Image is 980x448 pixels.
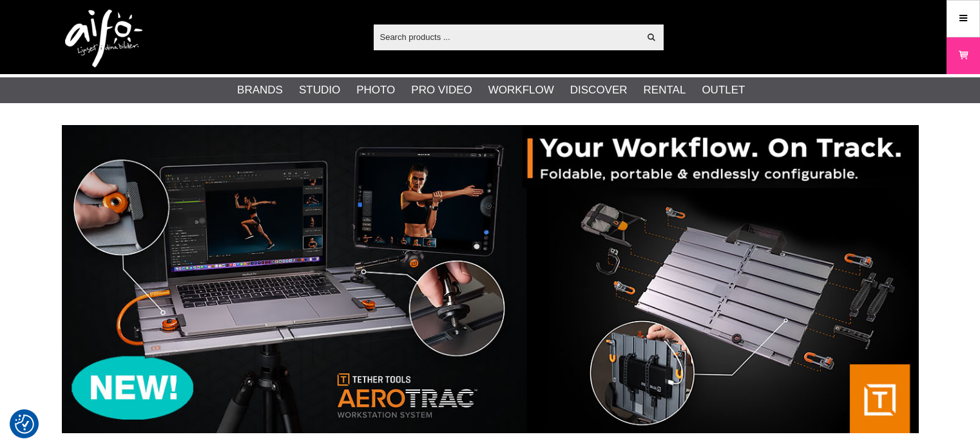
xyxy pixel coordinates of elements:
a: Pro Video [411,82,472,99]
a: Rental [644,82,686,99]
img: Revisit consent button [15,414,34,434]
a: Outlet [702,82,745,99]
a: Studio [299,82,340,99]
img: logo.png [65,10,142,68]
input: Search products ... [374,27,640,46]
a: Brands [237,82,283,99]
a: Discover [570,82,628,99]
img: Ad:007 banner-header-aerotrac-1390x500.jpg [62,125,919,433]
a: Photo [356,82,395,99]
button: Consent Preferences [15,413,34,436]
a: Workflow [488,82,554,99]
